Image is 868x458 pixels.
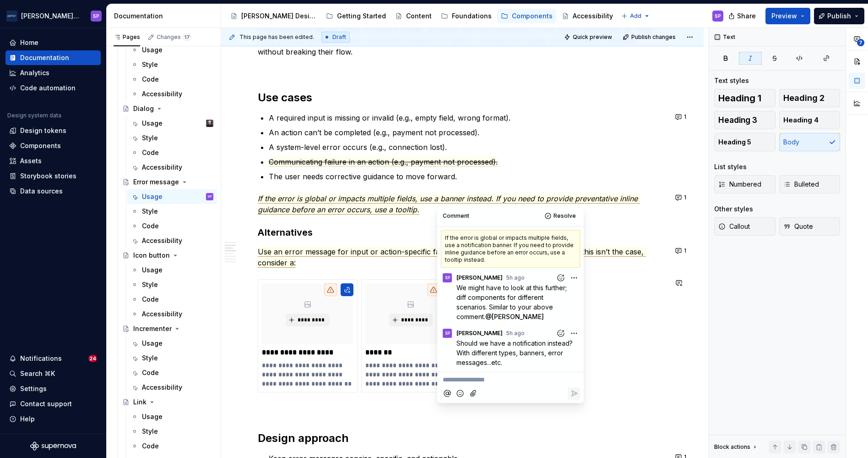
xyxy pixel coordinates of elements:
button: Add [618,10,653,22]
button: 1 [673,191,690,204]
span: Publish changes [631,33,676,41]
div: Code [142,148,159,157]
a: Error message [119,175,217,189]
a: Design tokens [5,123,101,138]
div: Documentation [20,53,69,62]
a: [PERSON_NAME] Design [227,9,320,23]
div: SP [93,12,99,20]
span: If the error is global or impacts multiple fields, use a banner instead. If you need to provide p... [258,194,640,215]
a: Code [127,219,217,233]
button: Search ⌘K [5,366,101,381]
a: Code [127,72,217,87]
span: Preview [771,11,797,21]
span: Numbered [718,180,761,189]
div: Code [142,221,159,231]
span: This page has been edited. [239,33,314,41]
button: Bulleted [779,175,841,193]
div: Contact support [20,399,72,408]
button: Publish [814,8,864,24]
span: Should we have a notification instead? With different types, banners, error messages...etc. [456,339,575,366]
div: Notifications [20,354,62,363]
button: Add emoji [454,387,467,400]
a: Accessibility [127,307,217,321]
div: [PERSON_NAME] Airlines [21,11,80,21]
button: More [568,271,580,284]
div: Data sources [20,187,63,196]
div: Pages [114,33,140,41]
div: Page tree [227,7,617,25]
button: Heading 4 [779,111,841,129]
a: Settings [5,381,101,396]
a: Getting Started [322,9,390,23]
button: [PERSON_NAME] AirlinesSP [2,6,104,26]
button: Callout [714,217,776,236]
div: Usage [142,119,163,128]
span: Heading 5 [718,138,751,147]
a: Code [127,145,217,160]
div: Comment [443,212,469,220]
a: Foundations [437,9,495,23]
a: Icon button [119,248,217,263]
a: UsageTeunis Vorsteveld [127,116,217,131]
div: Code [142,368,159,377]
a: Dialog [119,101,217,116]
div: Other styles [714,204,753,214]
a: Code [127,292,217,307]
div: Incrementer [133,324,172,333]
a: Assets [5,154,101,168]
span: 7 [857,39,864,46]
a: Usage [127,263,217,277]
button: Notifications24 [5,351,101,366]
div: Documentation [114,11,217,21]
span: Add [630,12,641,20]
a: Supernova Logo [30,441,76,451]
div: Accessibility [142,163,182,172]
span: Draft [332,33,346,41]
div: Foundations [452,11,492,21]
div: Help [20,414,35,424]
div: Style [142,280,158,289]
button: Quote [779,217,841,236]
a: Usage [127,43,217,57]
span: 24 [88,355,97,362]
div: Dialog [133,104,154,113]
div: Design tokens [20,126,66,135]
a: Code automation [5,81,101,95]
a: Storybook stories [5,169,101,183]
div: Usage [142,265,163,275]
div: Accessibility [142,383,182,392]
div: Usage [142,192,163,201]
a: UsageSP [127,189,217,204]
div: Design system data [7,112,61,119]
a: Analytics [5,66,101,80]
button: Mention someone [441,387,453,400]
div: Code [142,75,159,84]
span: Callout [718,222,750,231]
div: If the error is global or impacts multiple fields, use a notification banner. If you need to prov... [441,230,580,268]
a: Link [119,395,217,409]
span: Publish [827,11,851,21]
span: Communicating failure in an action (e.g., payment not processed). [269,157,498,167]
h2: Use cases [258,90,667,105]
div: Assets [20,156,42,166]
div: Style [142,427,158,436]
img: Teunis Vorsteveld [206,120,213,127]
button: Help [5,412,101,426]
span: We might have to look at this further; diff components for different scenarios. Similar to your a... [456,284,569,320]
span: Use an error message for input or action-specific failures that require immediate attention. If t... [258,247,646,268]
button: Contact support [5,397,101,411]
a: Home [5,35,101,50]
div: Block actions [714,441,759,453]
button: Reply [568,387,580,400]
span: Heading 4 [783,116,819,125]
div: Style [142,133,158,143]
button: Publish changes [620,31,680,44]
div: Composer editor [441,372,580,385]
a: Style [127,131,217,145]
span: Share [737,11,756,21]
a: Accessibility [127,233,217,248]
a: Accessibility [127,87,217,101]
span: Heading 1 [718,94,761,103]
div: Components [20,141,61,150]
p: A system-level error occurs (e.g., connection lost). [269,142,667,153]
